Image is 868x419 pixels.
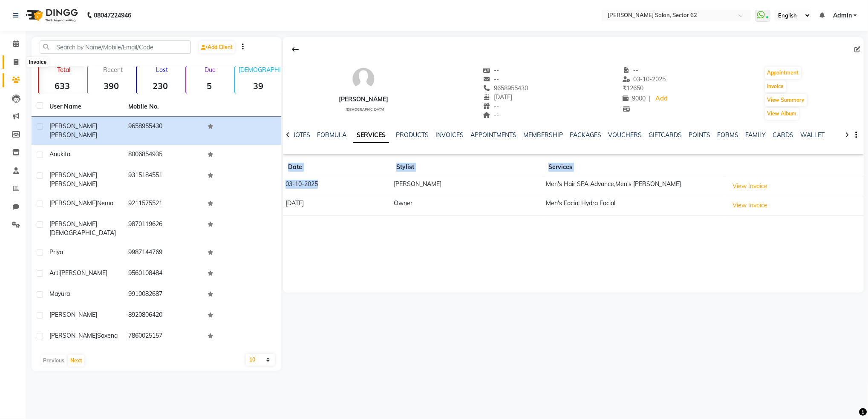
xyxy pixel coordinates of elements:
td: 7860025157 [123,326,202,347]
p: Total [42,66,85,74]
td: 8006854935 [123,145,202,166]
span: -- [483,111,499,119]
span: Arti [49,269,60,277]
td: Owner [391,196,543,215]
button: Appointment [765,67,801,79]
span: Nema [97,199,113,207]
th: Mobile No. [123,97,202,117]
a: PRODUCTS [396,131,429,139]
a: NOTES [291,131,310,139]
span: [PERSON_NAME] [49,180,97,188]
th: Services [543,158,726,177]
span: 9000 [623,95,646,102]
p: Recent [91,66,134,74]
strong: 633 [39,80,85,91]
a: FORMULA [317,131,346,139]
a: POINTS [689,131,710,139]
span: Priya [49,248,63,256]
span: -- [623,66,639,74]
span: [PERSON_NAME] [49,199,97,207]
span: Anukita [49,150,70,158]
strong: 39 [235,80,282,91]
td: Men's Hair SPA Advance,Men's [PERSON_NAME] [543,177,726,196]
strong: 390 [88,80,134,91]
span: [PERSON_NAME] [49,311,97,319]
a: GIFTCARDS [649,131,682,139]
strong: 230 [137,80,183,91]
button: View Invoice [729,199,772,212]
td: [PERSON_NAME] [391,177,543,196]
span: [PERSON_NAME] [49,122,97,130]
span: ₹ [623,84,626,92]
button: View Summary [765,94,807,106]
b: 08047224946 [94,3,131,27]
td: 9560108484 [123,264,202,284]
span: [PERSON_NAME] [49,171,97,179]
td: 8920806420 [123,305,202,326]
td: 9315184551 [123,166,202,194]
a: INVOICES [435,131,464,139]
th: Date [283,158,391,177]
button: View Album [765,108,799,120]
span: -- [483,66,499,74]
div: Invoice [27,57,49,67]
a: Add [654,93,669,105]
span: 03-10-2025 [623,75,666,83]
div: Back to Client [286,41,304,57]
p: Due [188,66,233,74]
td: 9910082687 [123,284,202,305]
span: [DATE] [483,93,512,101]
a: MEMBERSHIP [523,131,563,139]
span: -- [483,75,499,83]
span: [DEMOGRAPHIC_DATA] [49,229,116,237]
strong: 5 [186,80,233,91]
button: View Invoice [729,180,772,193]
td: 9211575521 [123,194,202,215]
a: VOUCHERS [608,131,642,139]
span: [PERSON_NAME] [49,332,97,339]
td: 9870119626 [123,215,202,243]
span: Saxena [97,332,118,339]
button: Next [68,355,84,367]
a: FORMS [717,131,738,139]
span: [PERSON_NAME] [60,269,107,277]
th: Stylist [391,158,543,177]
a: FAMILY [745,131,766,139]
td: 9658955430 [123,117,202,145]
input: Search by Name/Mobile/Email/Code [40,40,191,54]
span: Mayura [49,290,70,298]
span: [PERSON_NAME] [49,131,97,139]
span: 12650 [623,84,643,92]
p: Lost [140,66,183,74]
a: WALLET [800,131,825,139]
a: APPOINTMENTS [470,131,516,139]
td: 03-10-2025 [283,177,391,196]
span: [DEMOGRAPHIC_DATA] [346,107,385,112]
img: logo [22,3,80,27]
a: Add Client [199,41,235,53]
a: SERVICES [353,128,389,143]
td: [DATE] [283,196,391,215]
span: | [649,94,651,103]
a: PACKAGES [570,131,601,139]
td: Men's Facial Hydra Facial [543,196,726,215]
div: [PERSON_NAME] [339,95,388,104]
p: [DEMOGRAPHIC_DATA] [239,66,282,74]
span: [PERSON_NAME] [49,220,97,228]
th: User Name [44,97,123,117]
a: CARDS [773,131,793,139]
button: Invoice [765,80,786,92]
span: -- [483,102,499,110]
td: 9987144769 [123,243,202,264]
span: Admin [833,11,852,20]
span: 9658955430 [483,84,528,92]
img: avatar [351,66,376,92]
